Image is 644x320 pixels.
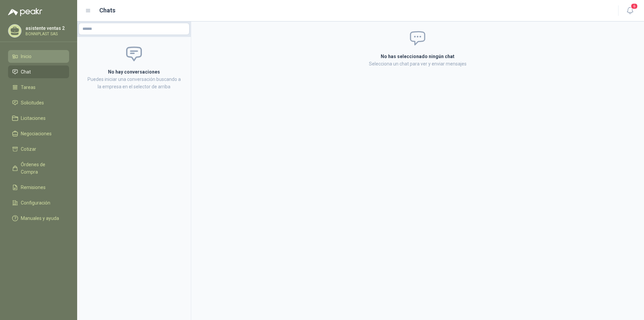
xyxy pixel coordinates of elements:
a: Cotizar [8,143,69,155]
a: Negociaciones [8,127,69,140]
span: 6 [631,3,638,9]
img: Logo peakr [8,8,42,16]
a: Licitaciones [8,112,69,125]
span: Solicitudes [21,99,44,106]
h2: No hay conversaciones [85,68,183,76]
p: BONNIPLAST SAS [25,32,67,36]
a: Chat [8,65,69,78]
span: Órdenes de Compra [21,161,63,176]
span: Negociaciones [21,130,52,137]
a: Solicitudes [8,96,69,109]
a: Manuales y ayuda [8,212,69,225]
h1: Chats [99,6,115,15]
p: Selecciona un chat para ver y enviar mensajes [301,60,535,67]
a: Remisiones [8,181,69,194]
span: Licitaciones [21,115,46,122]
span: Cotizar [21,145,36,153]
a: Órdenes de Compra [8,158,69,178]
a: Tareas [8,81,69,94]
span: Chat [21,68,31,76]
span: Configuración [21,199,50,207]
button: 6 [624,5,636,17]
a: Configuración [8,196,69,209]
span: Manuales y ayuda [21,215,59,222]
p: asistente ventas 2 [25,26,67,31]
a: Inicio [8,50,69,63]
p: Puedes iniciar una conversación buscando a la empresa en el selector de arriba [85,76,183,90]
span: Remisiones [21,184,46,191]
span: Inicio [21,53,32,60]
span: Tareas [21,84,36,91]
h2: No has seleccionado ningún chat [301,53,535,60]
